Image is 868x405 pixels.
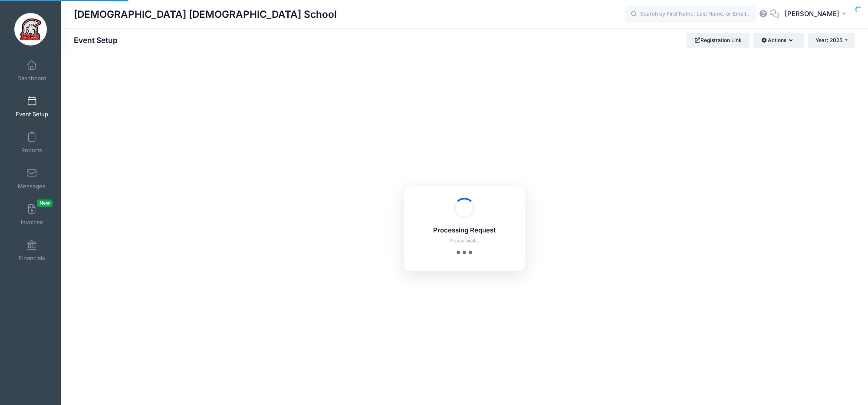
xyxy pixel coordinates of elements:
img: Evangelical Christian School [14,13,47,46]
span: Event Setup [16,111,48,118]
span: New [37,199,53,207]
h5: Processing Request [415,227,513,235]
span: Messages [18,183,46,190]
a: Financials [11,235,53,266]
h1: [DEMOGRAPHIC_DATA] [DEMOGRAPHIC_DATA] School [74,4,337,24]
span: [PERSON_NAME] [785,9,839,19]
a: Registration Link [687,33,750,48]
input: Search by First Name, Last Name, or Email... [625,6,756,23]
a: Event Setup [11,91,53,122]
span: Invoices [21,219,43,226]
button: Year: 2025 [808,33,855,48]
span: Reports [21,147,42,154]
span: Year: 2025 [815,37,842,43]
span: Financials [19,255,45,262]
a: Messages [11,163,53,194]
p: Please wait... [415,237,513,245]
button: [PERSON_NAME] [779,4,855,24]
a: Dashboard [11,56,53,86]
a: InvoicesNew [11,199,53,230]
button: Actions [753,33,803,48]
span: Dashboard [17,75,46,82]
h1: Event Setup [74,36,125,45]
a: Reports [11,127,53,158]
